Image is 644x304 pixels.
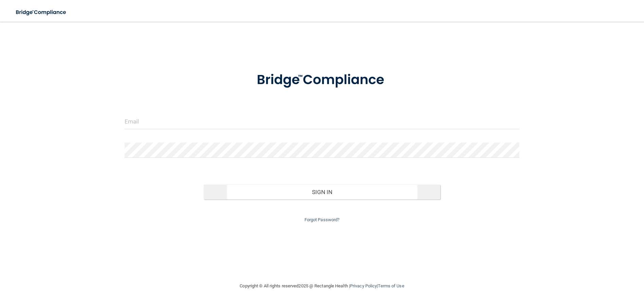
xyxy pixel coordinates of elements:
[305,217,340,222] a: Forgot Password?
[204,185,441,199] button: Sign In
[10,5,73,19] img: bridge_compliance_login_screen.278c3ca4.svg
[378,283,404,288] a: Terms of Use
[527,256,636,283] iframe: Drift Widget Chat Controller
[125,114,519,129] input: Email
[243,62,401,98] img: bridge_compliance_login_screen.278c3ca4.svg
[350,283,377,288] a: Privacy Policy
[198,275,446,297] div: Copyright © All rights reserved 2025 @ Rectangle Health | |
